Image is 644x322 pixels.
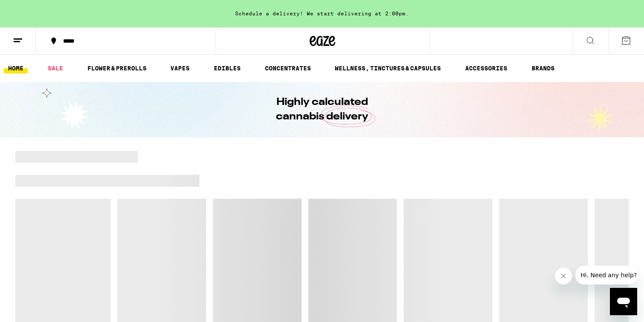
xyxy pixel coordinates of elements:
iframe: Message from company [575,266,637,284]
a: CONCENTRATES [261,63,315,73]
a: WELLNESS, TINCTURES & CAPSULES [331,63,445,73]
a: HOME [4,63,28,73]
a: SALE [43,63,67,73]
a: VAPES [166,63,194,73]
h1: Highly calculated cannabis delivery [252,95,392,124]
iframe: Close message [555,267,572,284]
iframe: Button to launch messaging window [610,288,637,315]
a: ACCESSORIES [461,63,512,73]
a: FLOWER & PREROLLS [83,63,151,73]
a: EDIBLES [210,63,245,73]
a: BRANDS [527,63,559,73]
